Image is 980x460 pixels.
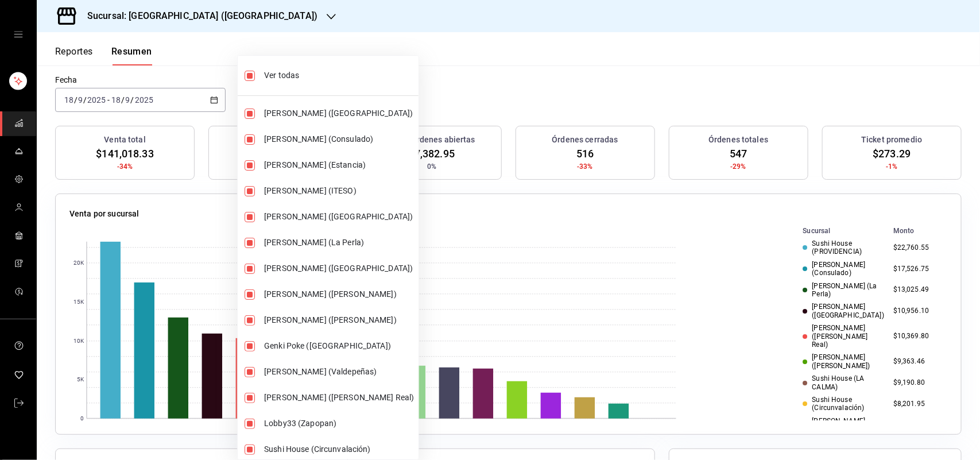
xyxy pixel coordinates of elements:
[264,211,414,223] span: [PERSON_NAME] ([GEOGRAPHIC_DATA])
[264,443,414,455] span: Sushi House (Circunvalación)
[264,133,414,145] span: [PERSON_NAME] (Consulado)
[264,107,414,119] span: [PERSON_NAME] ([GEOGRAPHIC_DATA])
[264,185,414,197] span: [PERSON_NAME] (ITESO)
[264,262,414,275] span: [PERSON_NAME] ([GEOGRAPHIC_DATA])
[264,237,414,249] span: [PERSON_NAME] (La Perla)
[264,69,414,82] span: Ver todas
[264,366,414,378] span: [PERSON_NAME] (Valdepeñas)
[264,418,414,430] span: Lobby33 (Zapopan)
[264,314,414,326] span: [PERSON_NAME] ([PERSON_NAME])
[264,159,414,171] span: [PERSON_NAME] (Estancia)
[264,288,414,300] span: [PERSON_NAME] ([PERSON_NAME])
[264,340,414,352] span: Genki Poke ([GEOGRAPHIC_DATA])
[264,392,414,404] span: [PERSON_NAME] ([PERSON_NAME] Real)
